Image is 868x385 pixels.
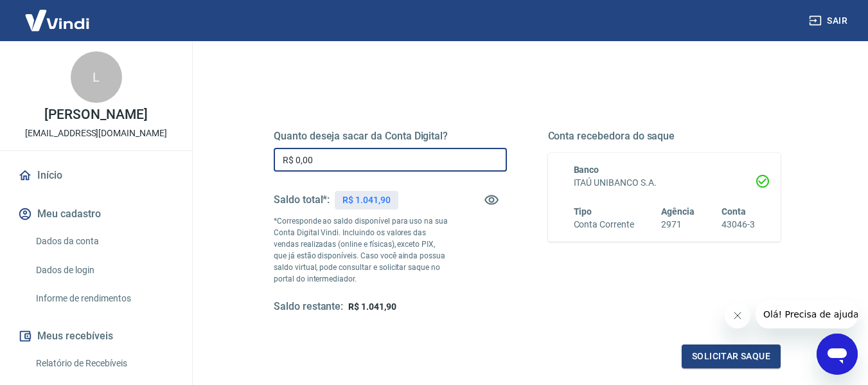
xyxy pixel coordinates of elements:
[15,322,177,350] button: Meus recebíveis
[756,300,858,328] iframe: Mensagem da empresa
[574,165,599,175] span: Banco
[574,206,592,217] span: Tipo
[348,301,396,312] span: R$ 1.041,90
[15,161,177,190] a: Início
[574,176,756,190] h6: ITAÚ UNIBANCO S.A.
[31,285,177,312] a: Informe de rendimentos
[722,218,755,231] h6: 43046-3
[274,215,448,285] p: *Corresponde ao saldo disponível para uso na sua Conta Digital Vindi. Incluindo os valores das ve...
[661,218,695,231] h6: 2971
[274,193,330,206] h5: Saldo total*:
[806,9,853,33] button: Sair
[15,1,99,40] img: Vindi
[574,218,634,231] h6: Conta Corrente
[31,228,177,255] a: Dados da conta
[15,200,177,228] button: Meu cadastro
[8,9,108,19] span: Olá! Precisa de ajuda?
[342,193,390,207] p: R$ 1.041,90
[71,51,122,103] div: L
[548,130,781,143] h5: Conta recebedora do saque
[274,300,343,314] h5: Saldo restante:
[682,345,781,368] button: Solicitar saque
[31,257,177,283] a: Dados de login
[274,130,507,143] h5: Quanto deseja sacar da Conta Digital?
[725,303,750,328] iframe: Fechar mensagem
[25,127,167,140] p: [EMAIL_ADDRESS][DOMAIN_NAME]
[817,334,858,375] iframe: Botão para abrir a janela de mensagens
[31,350,177,377] a: Relatório de Recebíveis
[661,206,695,217] span: Agência
[44,108,147,121] p: [PERSON_NAME]
[722,206,746,217] span: Conta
